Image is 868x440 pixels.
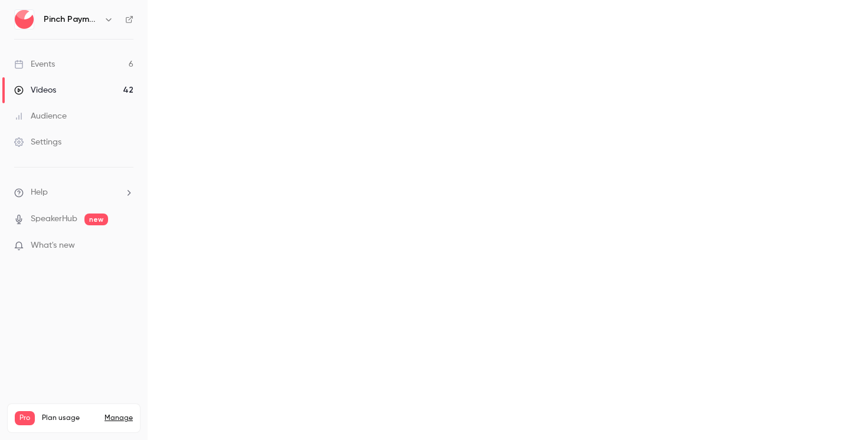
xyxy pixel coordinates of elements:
li: help-dropdown-opener [14,186,133,199]
a: Manage [105,413,133,423]
span: Help [31,186,48,199]
span: new [84,214,108,225]
div: Videos [14,84,56,96]
img: Pinch Payments [15,10,34,29]
a: SpeakerHub [31,213,77,225]
div: Audience [14,110,67,122]
iframe: Noticeable Trigger [119,241,133,251]
span: Pro [15,411,35,425]
span: What's new [31,239,75,252]
div: Settings [14,136,61,148]
h6: Pinch Payments [44,14,99,25]
span: Plan usage [42,413,97,423]
div: Events [14,58,55,70]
